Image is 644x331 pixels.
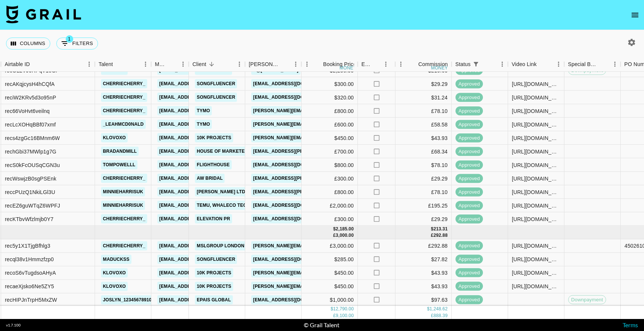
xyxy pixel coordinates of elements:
div: recoS6vTugdsoAHyA [5,269,56,277]
a: [EMAIL_ADDRESS][DOMAIN_NAME] [251,201,335,210]
button: Sort [599,59,609,69]
a: [EMAIL_ADDRESS][PERSON_NAME][DOMAIN_NAME] [157,147,280,156]
div: https://www.tiktok.com/@klovoxo/video/7527428117871349047?is_from_webapp=1&sender_device=pc&web_i... [512,134,560,141]
div: https://www.instagram.com/stories/minnieharrisuk/3696700813652098617/ [512,188,560,196]
div: Expenses: Remove Commission? [362,57,372,72]
div: https://www.tiktok.com/@bradandmill/video/7538481855750769942?is_from_webapp=1&sender_device=pc&w... [512,147,560,155]
button: Show filters [56,38,98,50]
a: [EMAIL_ADDRESS][PERSON_NAME][DOMAIN_NAME] [157,295,280,304]
span: approved [455,242,483,249]
div: $ [330,306,333,312]
a: [EMAIL_ADDRESS][DOMAIN_NAME] [251,160,335,170]
a: [PERSON_NAME] LTD [195,187,247,197]
button: Show filters [471,59,481,69]
div: https://www.tiktok.com/@klovoxo/video/7541598012364066062?is_from_webapp=1&sender_device=pc&web_i... [512,283,560,290]
a: Songfluencer [195,254,237,264]
a: [EMAIL_ADDRESS][PERSON_NAME][DOMAIN_NAME] [157,254,280,264]
div: Booking Price [323,57,356,72]
button: Sort [30,59,41,69]
a: House of Marketers [195,147,253,156]
button: Sort [537,59,547,69]
button: Menu [380,59,392,70]
div: money [339,66,356,70]
div: £700.00 [302,145,358,158]
div: Talent [99,57,113,72]
div: £ [431,232,434,239]
button: Menu [553,59,564,70]
a: cherriecherry_ [101,93,147,102]
div: 2,185.00 [336,226,354,232]
a: minnieharrisuk [101,187,145,197]
div: 9,100.00 [336,312,354,319]
a: cherriecherry_ [101,174,147,183]
a: 10k Projects [195,268,233,277]
span: Downpayment [569,67,606,74]
div: $ [431,226,434,232]
div: £ [431,312,434,319]
a: bradandmill [101,147,139,156]
span: approved [455,80,483,87]
span: approved [455,67,483,74]
a: TYMO [195,106,212,116]
span: approved [455,269,483,276]
div: $300.00 [302,77,358,91]
div: £195.25 [395,199,452,212]
div: 888.39 [433,312,448,319]
div: £78.10 [395,185,452,199]
a: joslyn_12345678910 [101,295,154,304]
div: $31.24 [395,91,452,104]
div: recWswjzB0sgPSEnk [5,175,56,182]
div: £68.34 [395,145,452,158]
div: $450.00 [302,266,358,280]
a: [EMAIL_ADDRESS][PERSON_NAME][DOMAIN_NAME] [251,147,374,156]
div: https://www.tiktok.com/@cherriecherry_/video/7502174336757812502?is_from_webapp=1&sender_device=p... [512,107,560,114]
div: Client [189,57,245,72]
div: v 1.7.100 [6,323,21,328]
a: [EMAIL_ADDRESS][PERSON_NAME][DOMAIN_NAME] [157,93,280,102]
div: £2,000.00 [302,199,358,212]
div: recKTbvWfzlmjb0Y7 [5,215,53,223]
div: https://www.tiktok.com/@klovoxo/video/7540798555607354679?is_from_webapp=1&sender_device=pc&web_i... [512,269,560,277]
a: [EMAIL_ADDRESS][PERSON_NAME][DOMAIN_NAME] [157,187,280,197]
a: [EMAIL_ADDRESS][PERSON_NAME][DOMAIN_NAME] [157,106,280,116]
a: [EMAIL_ADDRESS][PERSON_NAME][DOMAIN_NAME] [157,133,280,143]
div: https://www.tiktok.com/@cherriecherry_/video/7533987890913725718?is_from_webapp=1&sender_device=p... [512,175,560,182]
span: approved [455,121,483,128]
span: approved [455,256,483,263]
a: [EMAIL_ADDRESS][PERSON_NAME][DOMAIN_NAME] [157,120,280,129]
a: klovoxo [101,133,128,143]
a: [PERSON_NAME][EMAIL_ADDRESS][PERSON_NAME][DOMAIN_NAME] [251,268,412,277]
a: [EMAIL_ADDRESS][PERSON_NAME][DOMAIN_NAME] [157,214,280,224]
a: [PERSON_NAME][EMAIL_ADDRESS][PERSON_NAME][DOMAIN_NAME] [251,133,412,143]
div: $43.93 [395,266,452,280]
div: https://www.tiktok.com/@maduckss/video/7535134528151604536?is_from_webapp=1&sender_device=pc&web_... [512,256,560,263]
div: Special Booking Type [568,57,599,72]
div: recs4zgGc16BMnm6W [5,134,60,141]
a: TYMO [195,120,212,129]
a: cherriecherry_ [101,214,147,224]
div: $800.00 [302,158,358,172]
button: Menu [497,59,508,70]
a: Temu, Whaleco Technology Limited ([GEOGRAPHIC_DATA]/[GEOGRAPHIC_DATA]) [195,201,395,210]
span: approved [455,296,483,303]
div: Special Booking Type [564,57,621,72]
button: Menu [395,59,407,70]
a: 10k Projects [195,281,233,291]
a: _leahmcd0nald [101,120,146,129]
a: [EMAIL_ADDRESS][PERSON_NAME][DOMAIN_NAME] [251,187,374,197]
span: approved [455,202,483,209]
span: approved [455,148,483,155]
div: £58.58 [395,118,452,131]
a: Flighthouse [195,160,232,170]
div: £800.00 [302,185,358,199]
div: $450.00 [302,280,358,293]
a: Songfluencer [195,79,237,89]
a: [EMAIL_ADDRESS][PERSON_NAME][DOMAIN_NAME] [251,174,374,183]
a: [EMAIL_ADDRESS][DOMAIN_NAME] [251,214,335,224]
a: [EMAIL_ADDRESS][PERSON_NAME][DOMAIN_NAME] [157,160,280,170]
a: AW Bridal [195,174,225,183]
a: [EMAIL_ADDRESS][PERSON_NAME][DOMAIN_NAME] [157,241,280,250]
div: $43.93 [395,131,452,145]
span: approved [455,175,483,182]
button: Menu [290,59,302,70]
